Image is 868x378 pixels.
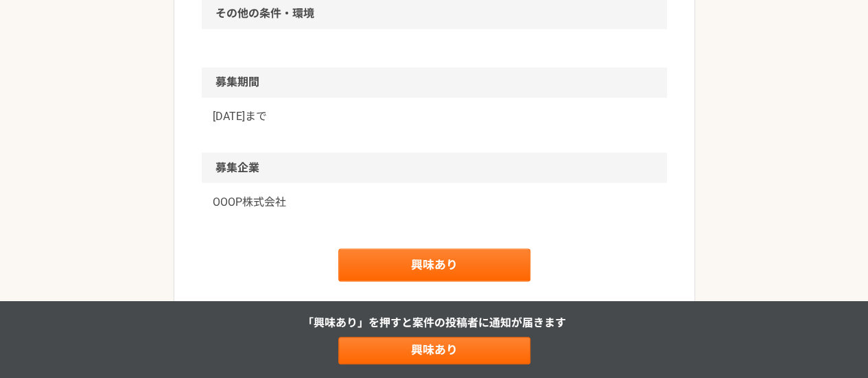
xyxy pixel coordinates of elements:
a: OOOP株式会社 [213,193,656,210]
h2: 募集期間 [202,67,667,97]
a: 興味あり [338,248,530,281]
p: [DATE]まで [213,108,656,125]
h2: 募集企業 [202,152,667,182]
p: 「興味あり」を押すと 案件の投稿者に通知が届きます [303,315,566,331]
a: 興味あり [338,337,530,364]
